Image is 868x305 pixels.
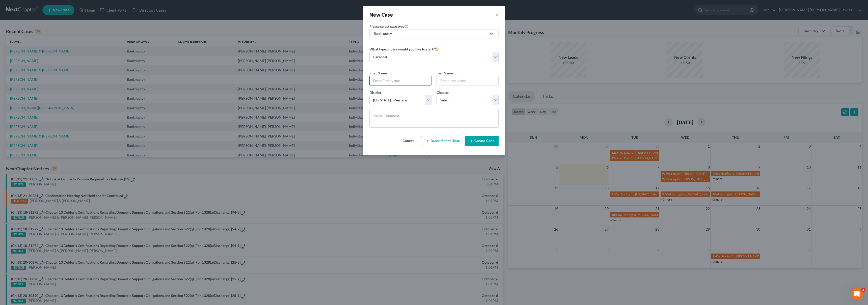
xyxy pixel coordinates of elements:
span: Last Name [437,71,453,75]
button: Cancel [397,136,419,146]
iframe: Intercom live chat [851,288,863,300]
input: Enter First Name [370,76,431,86]
input: Enter Last Name [437,76,498,86]
span: Please select case type [369,24,404,29]
div: Bankruptcy [374,31,486,36]
button: Create Case [465,136,499,146]
strong: New Case [369,12,393,18]
button: × [495,11,499,18]
span: 2 [861,288,865,292]
span: District [369,90,381,95]
span: First Name [369,71,387,75]
span: Chapter [437,90,449,95]
button: Quick Means Test [421,136,463,146]
label: What type of case would you like to start? [369,46,439,52]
